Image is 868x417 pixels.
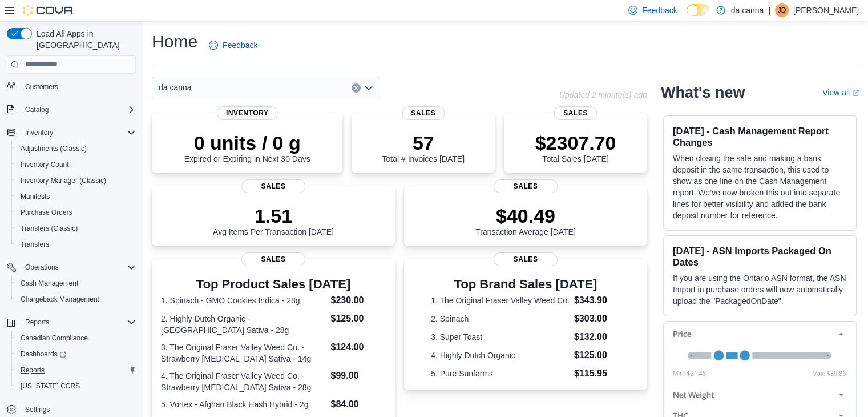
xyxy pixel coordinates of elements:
[21,402,136,416] span: Settings
[431,295,570,306] dt: 1. The Original Fraser Valley Weed Co.
[21,315,136,329] span: Reports
[21,295,99,304] span: Chargeback Management
[161,399,326,410] dt: 5. Vortex - Afghan Black Hash Hybrid - 2g
[11,205,140,220] button: Purchase Orders
[352,83,361,93] button: Clear input
[159,81,192,94] span: da canna
[2,314,140,330] button: Reports
[2,125,140,141] button: Inventory
[21,334,88,343] span: Canadian Compliance
[213,205,334,227] p: 1.51
[16,238,136,251] span: Transfers
[402,106,445,120] span: Sales
[152,30,197,53] h1: Home
[642,5,677,16] span: Feedback
[574,312,620,326] dd: $303.00
[16,158,74,171] a: Inventory Count
[217,106,278,120] span: Inventory
[330,312,385,326] dd: $125.00
[16,292,136,306] span: Chargeback Management
[204,34,262,57] a: Feedback
[25,82,58,91] span: Customers
[161,295,326,306] dt: 1. Spinach - GMO Cookies Indica - 28g
[21,279,78,288] span: Cash Management
[852,90,859,97] svg: External link
[21,103,136,117] span: Catalog
[11,141,140,157] button: Adjustments (Classic)
[16,158,136,171] span: Inventory Count
[21,126,136,139] span: Inventory
[16,174,136,187] span: Inventory Manager (Classic)
[2,78,140,95] button: Customers
[11,220,140,236] button: Transfers (Classic)
[574,348,620,362] dd: $125.00
[25,263,59,272] span: Operations
[330,294,385,307] dd: $230.00
[673,272,847,307] p: If you are using the Ontario ASN format, the ASN Import in purchase orders will now automatically...
[16,174,111,187] a: Inventory Manager (Classic)
[822,88,859,97] a: View allExternal link
[184,131,310,163] div: Expired or Expiring in Next 30 Days
[731,3,764,17] p: da canna
[21,126,58,139] button: Inventory
[673,125,847,148] h3: [DATE] - Cash Management Report Changes
[574,294,620,307] dd: $343.90
[574,330,620,344] dd: $132.00
[673,153,847,221] p: When closing the safe and making a bank deposit in the same transaction, this used to show as one...
[11,157,140,173] button: Inventory Count
[11,291,140,307] button: Chargeback Management
[382,131,464,154] p: 57
[431,368,570,379] dt: 5. Pure Sunfarms
[21,144,87,153] span: Adjustments (Classic)
[16,142,91,155] a: Adjustments (Classic)
[16,331,136,345] span: Canadian Compliance
[11,236,140,252] button: Transfers
[535,131,616,163] div: Total Sales [DATE]
[431,278,620,291] h3: Top Brand Sales [DATE]
[11,275,140,291] button: Cash Management
[535,131,616,154] p: $2307.70
[673,245,847,268] h3: [DATE] - ASN Imports Packaged On Dates
[768,3,770,17] p: |
[21,366,45,375] span: Reports
[241,179,305,193] span: Sales
[11,189,140,205] button: Manifests
[554,106,597,120] span: Sales
[793,3,859,17] p: [PERSON_NAME]
[382,131,464,163] div: Total # Invoices [DATE]
[21,350,66,359] span: Dashboards
[21,208,72,217] span: Purchase Orders
[16,206,77,219] a: Purchase Orders
[559,90,647,99] p: Updated 2 minute(s) ago
[16,190,54,203] a: Manifests
[16,379,136,393] span: Washington CCRS
[223,39,257,51] span: Feedback
[778,3,786,17] span: JD
[21,160,69,169] span: Inventory Count
[21,79,136,94] span: Customers
[475,205,576,236] div: Transaction Average [DATE]
[16,276,136,290] span: Cash Management
[2,102,140,118] button: Catalog
[21,192,50,201] span: Manifests
[21,260,136,274] span: Operations
[21,260,63,274] button: Operations
[16,363,49,377] a: Reports
[11,346,140,362] a: Dashboards
[16,379,84,393] a: [US_STATE] CCRS
[16,190,136,203] span: Manifests
[16,238,54,251] a: Transfers
[25,405,50,414] span: Settings
[25,318,49,327] span: Reports
[213,205,334,236] div: Avg Items Per Transaction [DATE]
[2,259,140,275] button: Operations
[16,222,82,235] a: Transfers (Classic)
[364,83,373,93] button: Open list of options
[16,222,136,235] span: Transfers (Classic)
[161,370,326,393] dt: 4. The Original Fraser Valley Weed Co. - Strawberry [MEDICAL_DATA] Sativa - 28g
[32,28,136,51] span: Load All Apps in [GEOGRAPHIC_DATA]
[330,340,385,354] dd: $124.00
[330,369,385,383] dd: $99.00
[25,105,49,114] span: Catalog
[161,313,326,336] dt: 2. Highly Dutch Organic - [GEOGRAPHIC_DATA] Sativa - 28g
